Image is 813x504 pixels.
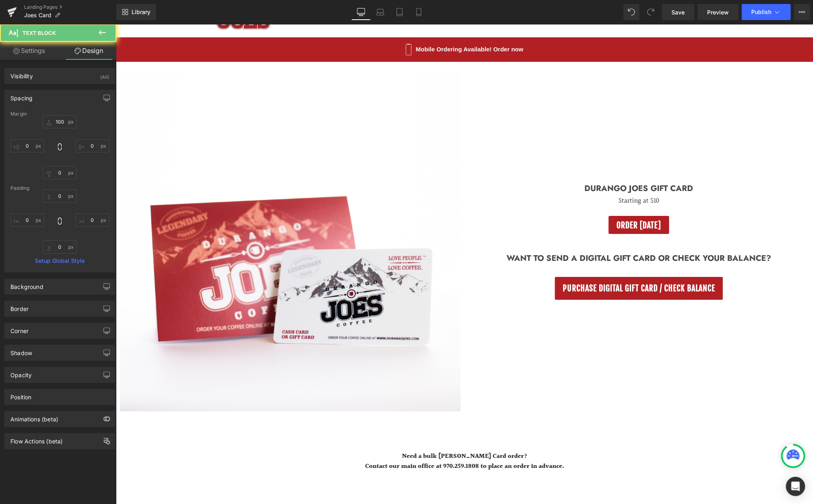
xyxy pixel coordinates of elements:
a: Mobile [409,4,428,20]
div: Shadow [10,345,32,356]
img: Joes Card [4,47,345,387]
span: Purchase DIgital Gift Card / check balance [447,258,599,270]
span: Library [132,8,150,16]
span: Joes Card [24,12,51,18]
div: Flow Actions (beta) [10,433,63,445]
span: Mobile Ordering Available! Order now [68,20,629,31]
input: 0 [75,139,109,152]
div: Corner [10,323,28,334]
input: 0 [43,166,77,179]
div: Background [10,279,43,290]
input: 0 [10,213,44,227]
button: Publish [742,4,791,20]
a: ORDER [DATE] [493,192,553,210]
div: Position [10,389,31,400]
div: Open Intercom Messenger [786,477,805,496]
button: More [794,4,810,20]
span: Preview [707,8,729,16]
div: (All) [100,68,109,81]
input: 0 [43,240,77,254]
p: Starting at $10 [349,171,697,183]
div: Animations (beta) [10,411,58,423]
div: Opacity [10,367,32,378]
div: Spacing [10,90,32,102]
a: Landing Pages [24,4,116,10]
a: Purchase DIgital Gift Card / check balance [439,253,607,276]
div: Padding [10,185,109,191]
h3: Want to send a digital Gift card or check your balance? [349,228,697,241]
span: Text Block [22,30,56,36]
a: Desktop [351,4,371,20]
a: New Library [116,4,156,20]
span: Save [671,8,685,16]
div: Margin [10,111,109,117]
div: Visibility [10,68,33,79]
a: Setup Global Style [10,258,109,264]
input: 0 [10,139,44,152]
input: 0 [75,213,109,227]
div: Border [10,301,28,312]
span: ORDER [DATE] [501,196,545,206]
input: 0 [43,189,77,203]
button: Undo [623,4,639,20]
a: Preview [697,4,738,20]
input: 0 [43,115,77,128]
a: Tablet [390,4,409,20]
span: Publish [751,9,771,15]
button: Redo [643,4,659,20]
img: black-realistic-smartphone_177006-138.webp [290,20,296,31]
a: Design [60,42,118,60]
span: Need a bulk [PERSON_NAME] Card order? [286,427,412,437]
h3: Durango Joes Gift Card [349,158,697,171]
a: Laptop [371,4,390,20]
